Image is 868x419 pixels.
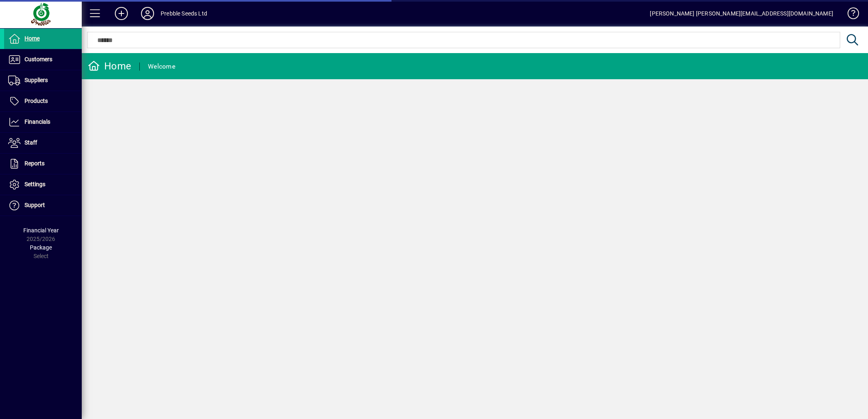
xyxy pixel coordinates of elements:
div: [PERSON_NAME] [PERSON_NAME][EMAIL_ADDRESS][DOMAIN_NAME] [650,7,833,20]
div: Home [88,60,131,73]
a: Customers [4,49,82,70]
div: Prebble Seeds Ltd [161,7,207,20]
span: Products [25,98,48,104]
span: Package [30,244,52,251]
span: Suppliers [25,77,48,83]
a: Staff [4,133,82,153]
a: Financials [4,112,82,132]
a: Products [4,91,82,111]
span: Financials [25,118,50,125]
span: Reports [25,160,45,167]
span: Support [25,202,45,208]
span: Customers [25,56,52,62]
span: Staff [25,139,37,146]
button: Add [108,6,134,21]
span: Settings [25,181,45,187]
span: Financial Year [23,227,59,234]
a: Settings [4,174,82,195]
a: Knowledge Base [841,2,858,28]
a: Support [4,195,82,216]
span: Home [25,35,40,42]
button: Profile [134,6,161,21]
div: Welcome [148,60,175,73]
a: Suppliers [4,70,82,91]
a: Reports [4,154,82,174]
